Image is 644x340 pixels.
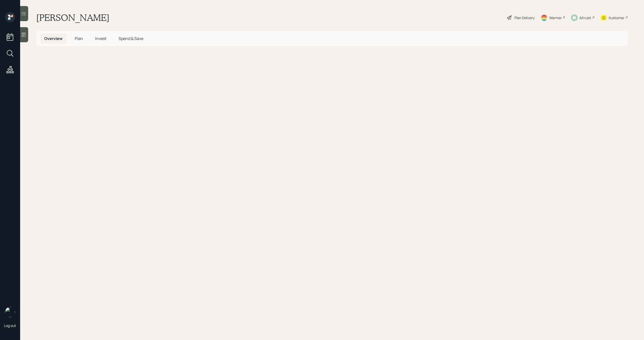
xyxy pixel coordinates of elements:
[514,15,535,20] div: Plan Delivery
[75,36,83,41] span: Plan
[579,15,591,20] div: Altruist
[44,36,63,41] span: Overview
[4,323,16,328] div: Log out
[5,307,15,317] img: michael-russo-headshot.png
[549,15,562,20] div: Warmer
[118,36,143,41] span: Spend & Save
[95,36,106,41] span: Invest
[36,12,109,23] h1: [PERSON_NAME]
[609,15,624,20] div: Kustomer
